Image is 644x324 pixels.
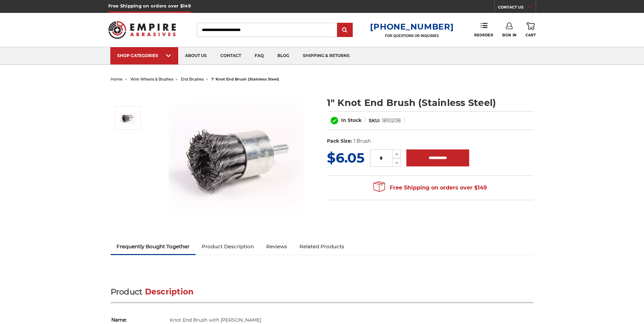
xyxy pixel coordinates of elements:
[119,109,136,126] img: Knotted End Brush
[327,96,534,109] h1: 1" Knot End Brush (Stainless Steel)
[502,33,517,37] span: Sign In
[214,47,248,65] a: contact
[181,77,204,82] a: end brushes
[145,287,194,296] span: Description
[353,138,371,145] dd: 1 Brush
[370,22,454,32] a: [PHONE_NUMBER]
[211,77,279,82] span: 1" knot end brush (stainless steel)
[526,22,536,37] a: Cart
[117,53,171,58] div: SHOP CATEGORIES
[373,181,487,195] span: Free Shipping on orders over $149
[498,3,536,13] a: CONTACT US
[293,239,350,254] a: Related Products
[196,239,260,254] a: Product Description
[327,138,352,145] dt: Pack Size:
[369,117,380,124] dt: SKU:
[341,117,362,123] span: In Stock
[130,77,173,82] a: wire wheels & brushes
[338,23,352,37] input: Submit
[111,239,196,254] a: Frequently Bought Together
[382,117,401,124] dd: 181020B
[271,47,296,65] a: blog
[169,89,305,225] img: Knotted End Brush
[260,239,293,254] a: Reviews
[111,77,123,82] a: home
[248,47,271,65] a: faq
[474,33,493,37] span: Reorder
[370,34,454,38] p: FOR QUESTIONS OR INQUIRIES
[108,17,176,43] img: Empire Abrasives
[474,22,493,37] a: Reorder
[296,47,356,65] a: shipping & returns
[111,317,131,323] strong: Name:
[111,287,143,296] span: Product
[526,33,536,37] span: Cart
[178,47,214,65] a: about us
[327,149,365,166] span: $6.05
